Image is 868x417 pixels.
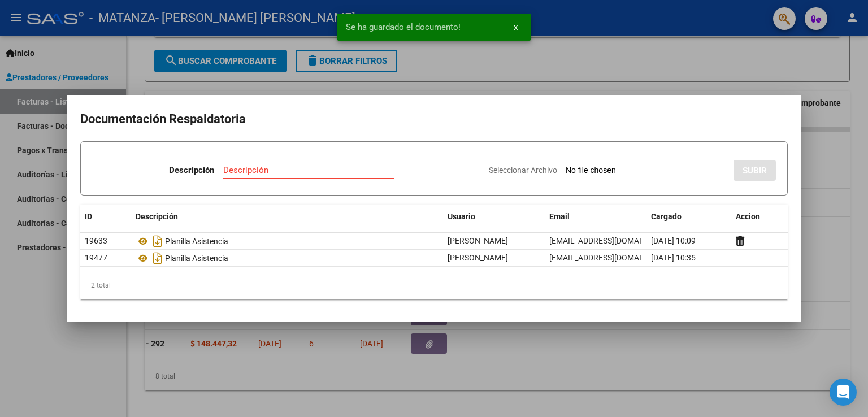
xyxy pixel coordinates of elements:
button: SUBIR [734,160,776,181]
span: Cargado [651,212,682,221]
span: [DATE] 10:35 [651,253,696,262]
span: [PERSON_NAME] [448,253,508,262]
span: Se ha guardado el documento! [346,21,461,33]
span: Usuario [448,212,475,221]
button: x [505,17,527,37]
span: [PERSON_NAME] [448,236,508,245]
div: Planilla Asistencia [136,232,439,250]
span: [EMAIL_ADDRESS][DOMAIN_NAME] [549,236,675,245]
div: Open Intercom Messenger [830,379,857,406]
span: 19633 [85,236,107,245]
span: Accion [736,212,760,221]
span: Email [549,212,570,221]
span: ID [85,212,92,221]
span: Descripción [136,212,178,221]
span: [EMAIL_ADDRESS][DOMAIN_NAME] [549,253,675,262]
datatable-header-cell: Email [545,205,646,229]
h2: Documentación Respaldatoria [80,108,788,130]
span: Seleccionar Archivo [489,166,557,175]
i: Descargar documento [150,232,165,250]
datatable-header-cell: Cargado [646,205,731,229]
span: SUBIR [743,166,767,176]
span: x [514,22,518,32]
datatable-header-cell: ID [80,205,131,229]
p: Descripción [169,164,214,177]
span: 19477 [85,253,107,262]
i: Descargar documento [150,249,165,267]
span: [DATE] 10:09 [651,236,696,245]
datatable-header-cell: Descripción [131,205,443,229]
div: 2 total [80,271,788,299]
datatable-header-cell: Usuario [443,205,545,229]
div: Planilla Asistencia [136,249,439,267]
datatable-header-cell: Accion [731,205,788,229]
